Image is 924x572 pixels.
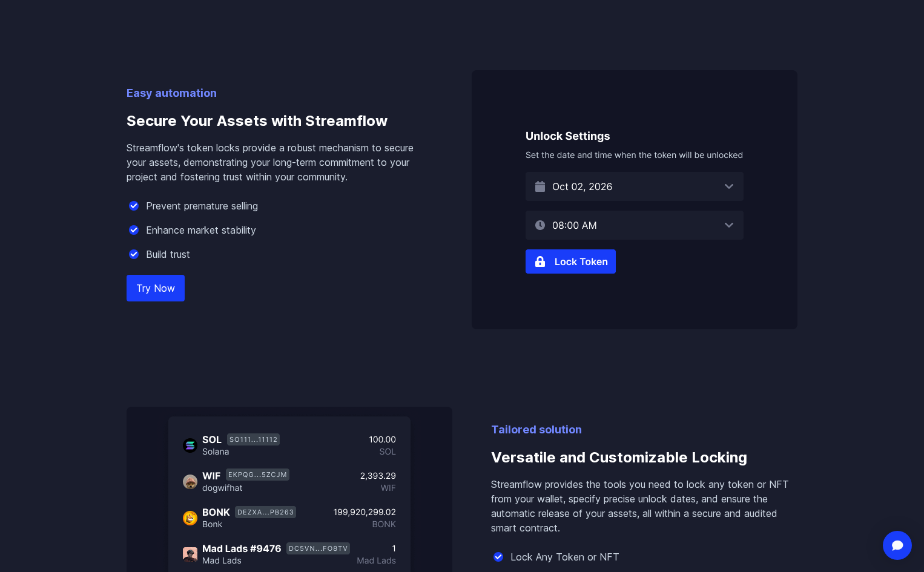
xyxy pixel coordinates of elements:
[127,85,433,102] p: Easy automation
[146,223,256,237] p: Enhance market stability
[491,438,797,477] h3: Versatile and Customizable Locking
[491,477,797,535] p: Streamflow provides the tools you need to lock any token or NFT from your wallet, specify precise...
[146,199,258,213] p: Prevent premature selling
[127,102,433,140] h3: Secure Your Assets with Streamflow
[883,531,912,560] div: Open Intercom Messenger
[472,70,797,329] img: Secure Your Assets with Streamflow
[127,140,433,184] p: Streamflow's token locks provide a robust mechanism to secure your assets, demonstrating your lon...
[146,247,190,261] p: Build trust
[127,275,185,301] a: Try Now
[510,550,619,564] p: Lock Any Token or NFT
[491,421,797,438] p: Tailored solution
